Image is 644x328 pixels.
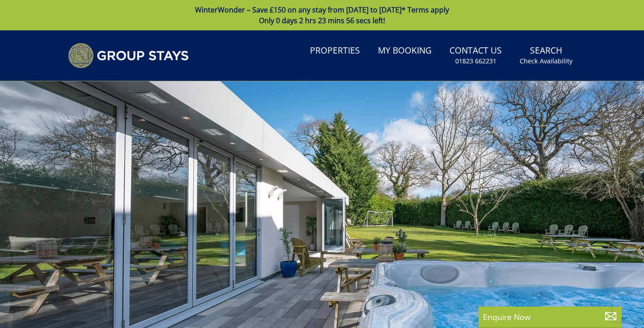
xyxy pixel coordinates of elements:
[483,311,617,323] p: Enquire Now
[520,57,572,66] small: Check Availability
[68,43,189,68] img: Group Stays
[455,57,496,66] small: 01823 662231
[516,41,576,70] a: SearchCheck Availability
[446,41,505,70] a: Contact Us01823 662231
[306,41,364,61] a: Properties
[259,16,385,25] span: Only 0 days 2 hrs 23 mins 56 secs left!
[374,41,435,61] a: My Booking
